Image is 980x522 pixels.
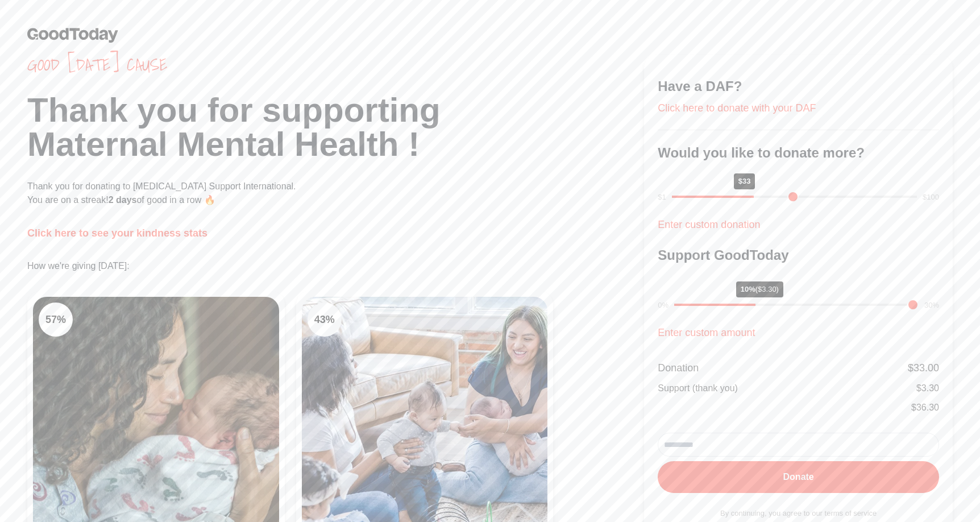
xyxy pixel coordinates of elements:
[755,285,779,293] span: ($3.30)
[658,246,939,264] h3: Support GoodToday
[658,461,939,493] button: Donate
[27,55,644,75] span: Good [DATE] cause
[27,27,118,43] img: GoodToday
[734,173,755,189] div: $33
[658,382,738,395] div: Support (thank you)
[658,77,939,96] h3: Have a DAF?
[658,102,816,114] a: Click here to donate with your DAF
[924,300,939,311] div: 30%
[308,303,342,337] div: 43 %
[27,180,644,207] p: Thank you for donating to [MEDICAL_DATA] Support International. You are on a streak! of good in a...
[658,144,939,162] h3: Would you like to donate more?
[39,303,73,337] div: 57 %
[913,362,939,374] span: 33.00
[27,93,644,161] h1: Thank you for supporting Maternal Mental Health !
[109,195,137,205] span: 2 days
[658,219,760,230] a: Enter custom donation
[911,401,939,415] div: $
[736,281,783,297] div: 10%
[658,300,668,311] div: 0%
[921,383,939,393] span: 3.30
[658,192,666,203] div: $1
[658,360,699,376] div: Donation
[908,360,939,376] div: $
[916,382,939,395] div: $
[658,327,755,338] a: Enter custom amount
[27,227,207,239] a: Click here to see your kindness stats
[27,259,644,273] p: How we're giving [DATE]:
[916,403,939,412] span: 36.30
[923,192,939,203] div: $100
